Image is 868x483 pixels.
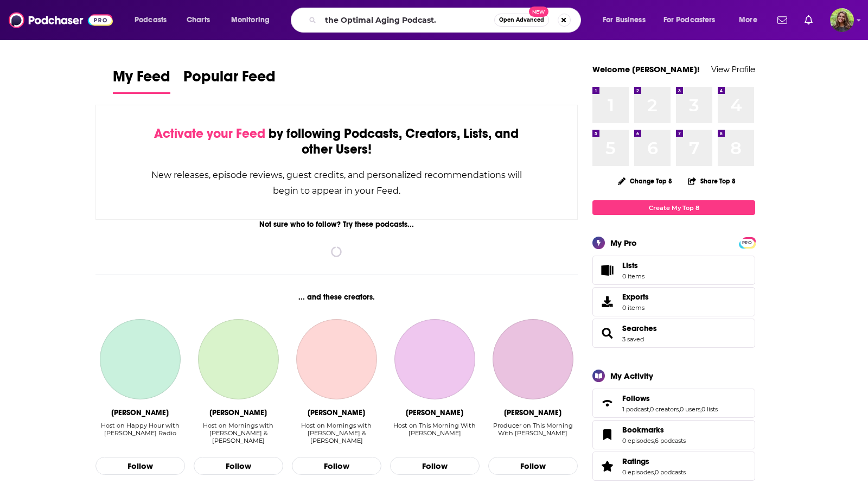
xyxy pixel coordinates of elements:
a: Ratings [622,456,686,466]
span: Ratings [592,452,755,481]
a: Follows [622,393,718,403]
div: John Hardin [111,408,169,417]
div: Producer on This Morning With [PERSON_NAME] [488,422,578,437]
span: 0 items [622,272,644,280]
span: , [700,405,701,413]
input: Search podcasts, credits, & more... [321,11,494,29]
a: 3 saved [622,335,644,343]
a: 0 lists [701,405,718,413]
span: Follows [592,389,755,418]
a: Searches [622,323,657,333]
button: Follow [292,457,381,475]
div: Host on This Morning With Gordon Deal [390,422,480,445]
div: Host on Happy Hour with Johnny Radio [95,422,185,445]
button: open menu [731,11,771,29]
div: Jennifer Kushinka [406,408,463,417]
button: open menu [224,11,284,29]
div: My Activity [610,371,653,381]
a: Follows [596,396,618,411]
button: Show profile menu [830,8,854,32]
a: 0 episodes [622,468,654,476]
a: Greg Gaston [198,319,278,399]
span: For Podcasters [663,12,716,28]
a: My Feed [113,67,170,94]
button: Follow [488,457,578,475]
div: Host on Mornings with [PERSON_NAME] & [PERSON_NAME] [194,422,283,444]
div: Host on Mornings with Greg & Eli [194,422,283,445]
div: ... and these creators. [95,293,578,302]
a: 0 creators [650,405,679,413]
span: More [739,12,757,28]
button: open menu [595,11,659,29]
div: Mike Gavin [504,408,561,417]
span: , [649,405,650,413]
span: Bookmarks [592,420,755,449]
span: Searches [592,319,755,348]
button: Follow [194,457,283,475]
span: Logged in as reagan34226 [830,8,854,32]
a: Eli Savoie [296,319,376,399]
span: Follows [622,393,650,403]
button: Follow [390,457,480,475]
span: Monitoring [231,12,270,28]
span: Activate your Feed [154,125,265,142]
div: My Pro [610,238,637,248]
a: Show notifications dropdown [800,11,817,29]
a: Bookmarks [596,427,618,442]
span: For Business [603,12,646,28]
div: Greg Gaston [209,408,267,417]
span: Ratings [622,456,649,466]
button: Open AdvancedNew [494,14,549,27]
span: , [679,405,680,413]
span: Bookmarks [622,425,664,435]
span: PRO [741,239,754,247]
span: Lists [622,260,644,270]
a: PRO [741,238,754,246]
div: Search podcasts, credits, & more... [301,8,591,33]
span: Charts [187,12,210,28]
span: My Feed [113,67,170,92]
div: Host on Mornings with [PERSON_NAME] & [PERSON_NAME] [292,422,381,444]
button: Share Top 8 [687,170,736,192]
span: 0 items [622,304,649,312]
a: Create My Top 8 [592,200,755,215]
span: Exports [596,294,618,309]
a: 0 podcasts [655,468,686,476]
button: open menu [656,11,731,29]
button: Follow [95,457,185,475]
span: Podcasts [135,12,167,28]
div: Producer on This Morning With Gordon Deal [488,422,578,445]
a: Popular Feed [183,67,276,94]
a: 0 users [680,405,700,413]
a: View Profile [711,64,755,74]
a: 6 podcasts [655,437,686,444]
a: Mike Gavin [493,319,573,399]
div: by following Podcasts, Creators, Lists, and other Users! [150,126,523,157]
div: New releases, episode reviews, guest credits, and personalized recommendations will begin to appe... [150,167,523,199]
a: Charts [180,11,216,29]
a: Ratings [596,459,618,474]
span: Lists [622,260,638,270]
div: Eli Savoie [308,408,365,417]
span: Exports [622,292,649,302]
img: Podchaser - Follow, Share and Rate Podcasts [9,10,113,30]
div: Host on This Morning With [PERSON_NAME] [390,422,480,437]
div: Not sure who to follow? Try these podcasts... [95,220,578,229]
a: Jennifer Kushinka [394,319,475,399]
span: , [654,437,655,444]
a: Show notifications dropdown [773,11,792,29]
span: , [654,468,655,476]
a: Bookmarks [622,425,686,435]
a: 1 podcast [622,405,649,413]
button: Change Top 8 [611,174,679,188]
button: open menu [127,11,181,29]
span: Lists [596,263,618,278]
span: Popular Feed [183,67,276,92]
span: Open Advanced [499,17,544,23]
a: Exports [592,287,755,316]
span: New [529,7,548,17]
a: 0 episodes [622,437,654,444]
